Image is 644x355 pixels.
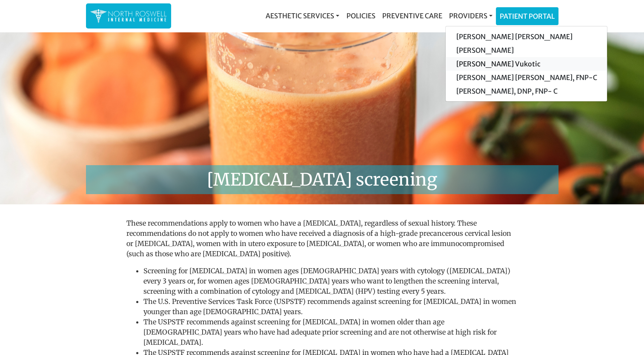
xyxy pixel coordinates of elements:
a: Providers [445,7,495,24]
img: North Roswell Internal Medicine [90,8,167,24]
a: Aesthetic Services [262,7,343,24]
a: [PERSON_NAME], DNP, FNP- C [446,84,607,98]
span: These recommendations apply to women who have a [MEDICAL_DATA], regardless of sexual history. The... [126,219,511,258]
li: The USPSTF recommends against screening for [MEDICAL_DATA] in women older than age [DEMOGRAPHIC_D... [143,317,518,347]
a: [PERSON_NAME] [PERSON_NAME], FNP-C [446,71,607,84]
li: Screening for [MEDICAL_DATA] in women ages [DEMOGRAPHIC_DATA] years with cytology ([MEDICAL_DATA]... [143,266,518,296]
a: Patient Portal [496,8,558,25]
a: [PERSON_NAME] Vukotic [446,57,607,71]
a: Policies [343,7,378,24]
li: The U.S. Preventive Services Task Force (USPSTF) recommends against screening for [MEDICAL_DATA] ... [143,296,518,317]
a: [PERSON_NAME] [PERSON_NAME] [446,30,607,43]
a: Preventive Care [378,7,445,24]
h1: [MEDICAL_DATA] screening [86,165,558,194]
a: [PERSON_NAME] [446,43,607,57]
